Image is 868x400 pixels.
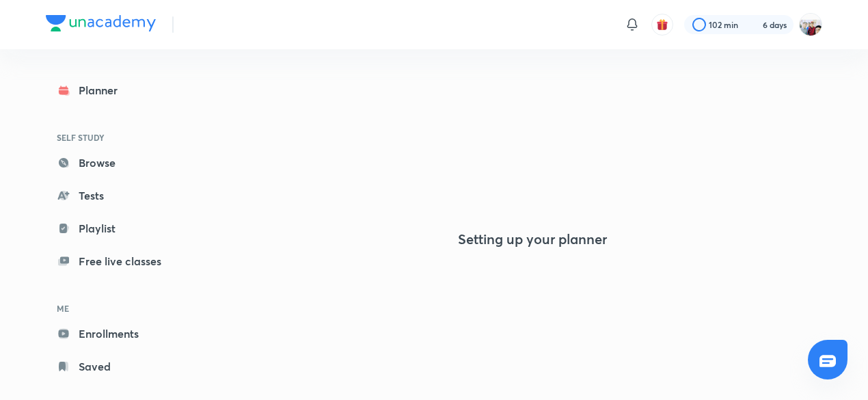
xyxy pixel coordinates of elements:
[46,15,156,31] img: Company Logo
[46,248,204,275] a: Free live classes
[799,13,822,36] img: km swarthi
[46,15,156,35] a: Company Logo
[46,215,204,242] a: Playlist
[746,18,760,31] img: streak
[46,149,204,176] a: Browse
[46,297,204,320] h6: ME
[46,353,204,380] a: Saved
[458,231,607,248] h4: Setting up your planner
[46,126,204,149] h6: SELF STUDY
[46,77,204,104] a: Planner
[46,320,204,347] a: Enrollments
[46,182,204,209] a: Tests
[651,14,673,36] button: avatar
[656,18,668,31] img: avatar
